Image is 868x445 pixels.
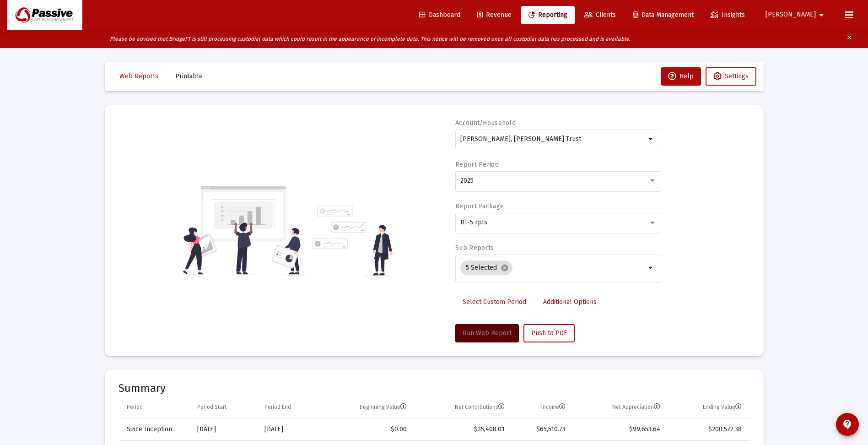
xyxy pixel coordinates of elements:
[110,36,631,42] i: Please be advised that BridgeFT is still processing custodial data which could result in the appe...
[766,11,816,19] span: [PERSON_NAME]
[360,403,407,411] div: Beginning Value
[543,298,597,306] span: Additional Options
[413,396,511,418] td: Column Net Contributions
[625,6,701,24] a: Data Management
[816,6,827,24] mat-icon: arrow_drop_down
[460,260,512,275] mat-chip: 5 Selected
[455,244,494,252] label: Sub Reports
[460,177,474,185] span: 2025
[191,396,258,418] td: Column Period Start
[455,403,505,411] div: Net Contributions
[258,396,322,418] td: Column Period End
[119,384,750,393] mat-card-title: Summary
[419,11,460,19] span: Dashboard
[112,67,166,86] button: Web Reports
[455,161,499,168] label: Report Period
[572,418,667,440] td: $99,653.64
[413,418,511,440] td: $35,408.01
[584,11,616,19] span: Clients
[521,6,575,24] a: Reporting
[463,298,526,306] span: Select Custom Period
[511,418,572,440] td: $65,510.73
[633,11,694,19] span: Data Management
[322,418,413,440] td: $0.00
[667,396,749,418] td: Column Ending Value
[455,324,519,342] button: Run Web Report
[168,67,210,86] button: Printable
[470,6,519,24] a: Revenue
[197,403,226,411] div: Period Start
[842,419,853,430] mat-icon: contact_support
[703,403,742,411] div: Ending Value
[477,11,512,19] span: Revenue
[264,403,291,411] div: Period End
[846,32,853,46] mat-icon: clear
[612,403,660,411] div: Net Appreciation
[264,425,315,434] div: [DATE]
[725,72,749,80] span: Settings
[322,396,413,418] td: Column Beginning Value
[455,119,516,127] label: Account/Household
[511,396,572,418] td: Column Income
[501,264,509,272] mat-icon: cancel
[119,418,191,440] td: Since Inception
[119,396,191,418] td: Column Period
[706,67,756,86] button: Settings
[463,329,512,337] span: Run Web Report
[667,418,749,440] td: $200,572.38
[460,259,646,277] mat-chip-list: Selection
[531,329,567,337] span: Push to PDF
[460,218,487,226] span: DT-5 rpts
[646,262,657,273] mat-icon: arrow_drop_down
[646,134,657,145] mat-icon: arrow_drop_down
[175,72,203,80] span: Printable
[412,6,468,24] a: Dashboard
[572,396,667,418] td: Column Net Appreciation
[541,403,566,411] div: Income
[523,324,575,342] button: Push to PDF
[528,11,567,19] span: Reporting
[577,6,623,24] a: Clients
[460,136,646,143] input: Search or select an account or household
[661,67,701,86] button: Help
[755,5,838,24] button: [PERSON_NAME]
[181,185,307,276] img: reporting
[127,403,143,411] div: Period
[313,206,393,276] img: reporting-alt
[711,11,745,19] span: Insights
[119,72,158,80] span: Web Reports
[668,72,694,80] span: Help
[455,202,504,210] label: Report Package
[197,425,252,434] div: [DATE]
[703,6,752,24] a: Insights
[14,6,75,24] img: Dashboard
